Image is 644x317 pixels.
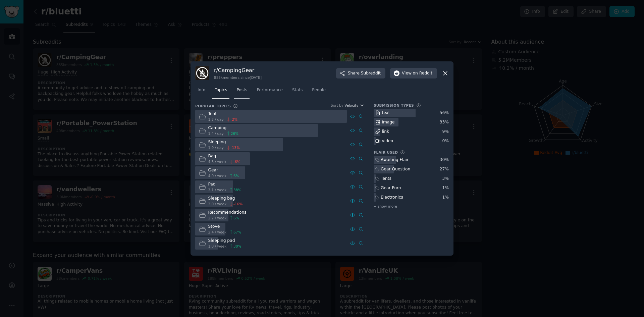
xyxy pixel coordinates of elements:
img: CampingGear [195,66,209,80]
span: 1.0 / day [208,145,224,150]
div: Gear Porn [381,185,401,191]
button: Viewon Reddit [390,68,437,79]
a: Posts [234,85,250,99]
span: 6 % [233,173,239,178]
span: Velocity [344,103,358,108]
span: 1.8 / week [208,244,227,249]
span: 2.7 / week [208,216,227,220]
span: 3.0 / week [208,202,227,206]
span: 4.0 / week [208,173,227,178]
span: -6 % [233,159,240,164]
div: Tents [381,176,391,182]
div: Sleeping bag [208,196,243,202]
span: 3.1 / week [208,188,227,192]
a: Stats [290,85,305,99]
span: 38 % [233,188,241,192]
span: + show more [374,204,397,209]
div: Stove [208,224,241,230]
div: Electronics [381,195,403,201]
div: 33 % [440,119,449,125]
div: 1 % [442,195,449,201]
div: Gear Question [381,166,410,172]
div: Tent [208,111,238,117]
span: 30 % [233,244,241,249]
a: Performance [254,85,285,99]
span: Posts [236,87,247,93]
h3: Popular Topics [195,104,231,108]
div: 30 % [440,157,449,163]
h3: Submission Types [374,103,414,108]
span: 6 % [233,216,239,220]
div: 0 % [442,138,449,144]
div: Recommendations [208,210,247,216]
span: 1.7 / day [208,117,224,122]
button: Velocity [344,103,364,108]
div: Pad [208,181,241,188]
div: Bag [208,153,240,159]
div: Sort by [331,103,343,108]
span: Performance [257,87,283,93]
span: 4.3 / week [208,159,227,164]
div: Awaiting Flair [381,157,409,163]
div: 3 % [442,176,449,182]
span: 67 % [233,230,241,234]
a: Info [195,85,208,99]
span: Stats [292,87,303,93]
a: Topics [212,85,229,99]
div: image [382,119,395,125]
div: 1 % [442,185,449,191]
div: Gear [208,167,239,173]
span: on Reddit [413,70,432,76]
span: Share [348,70,381,76]
h3: r/ CampingGear [214,67,262,74]
span: People [312,87,326,93]
div: 27 % [440,166,449,172]
div: 9 % [442,129,449,135]
a: People [310,85,328,99]
div: video [382,138,393,144]
span: View [402,70,432,76]
div: 885k members since [DATE] [214,75,262,80]
span: Subreddit [361,70,381,76]
button: ShareSubreddit [336,68,385,79]
div: text [382,110,390,116]
div: link [382,129,389,135]
span: 2.4 / week [208,230,227,234]
span: Topics [215,87,227,93]
span: 1.4 / day [208,131,224,136]
span: -16 % [233,202,243,206]
span: 26 % [231,131,238,136]
h3: Flair Used [374,150,398,155]
div: 56 % [440,110,449,116]
div: Sleeping pad [208,238,241,244]
div: Camping [208,125,239,131]
span: -2 % [231,117,237,122]
span: Info [198,87,205,93]
div: Sleeping [208,139,240,145]
span: -13 % [231,145,240,150]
